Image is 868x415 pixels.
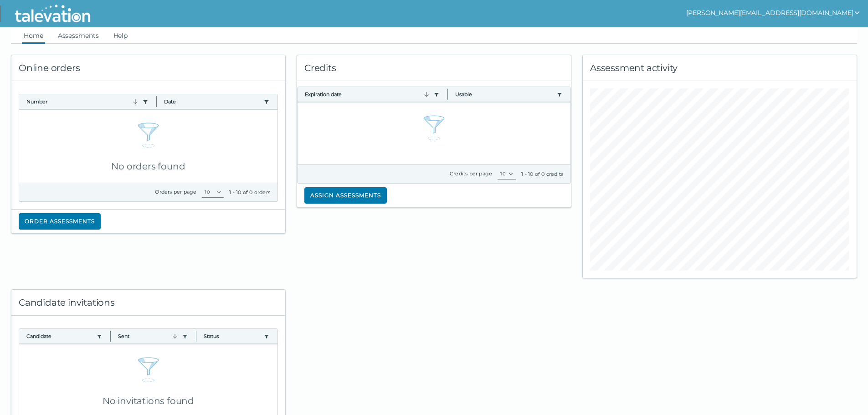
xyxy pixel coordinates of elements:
button: show user actions [686,7,861,18]
div: Online orders [11,55,285,81]
span: No orders found [111,161,185,172]
button: Candidate [26,333,93,340]
button: Assign assessments [304,187,387,204]
button: Column resize handle [445,84,451,104]
div: Assessment activity [583,55,857,81]
button: Order assessments [19,213,101,230]
div: Credits [297,55,571,81]
a: Help [112,27,130,44]
a: Assessments [56,27,101,44]
label: Credits per page [450,170,492,177]
div: 1 - 10 of 0 credits [521,170,563,178]
button: Expiration date [305,91,430,98]
button: Sent [118,333,178,340]
a: Home [22,27,45,44]
button: Usable [455,91,553,98]
img: Talevation_Logo_Transparent_white.png [11,2,94,25]
button: Date [164,98,260,105]
button: Number [26,98,139,105]
button: Status [204,333,260,340]
div: Candidate invitations [11,290,285,316]
label: Orders per page [155,189,196,195]
button: Column resize handle [193,326,199,346]
span: No invitations found [103,395,194,406]
div: 1 - 10 of 0 orders [229,189,270,196]
button: Column resize handle [154,92,159,111]
button: Column resize handle [108,326,113,346]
